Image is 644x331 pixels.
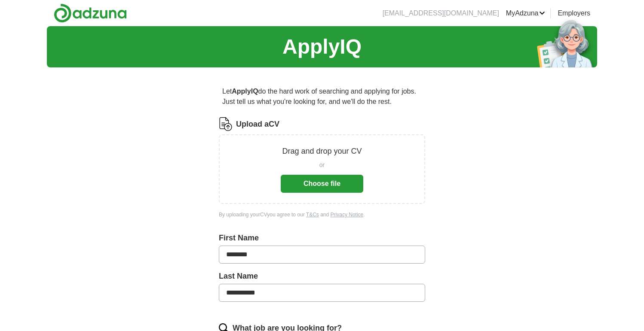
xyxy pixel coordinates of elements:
a: T&Cs [306,212,319,218]
label: Upload a CV [236,118,279,130]
label: First Name [219,232,425,244]
a: MyAdzuna [506,8,546,18]
img: CV Icon [219,117,233,131]
a: Employers [558,8,590,18]
img: Adzuna logo [54,3,127,23]
strong: ApplyIQ [232,88,258,95]
label: Last Name [219,270,425,282]
span: or [319,161,325,170]
div: By uploading your CV you agree to our and . [219,211,425,219]
h1: ApplyIQ [282,31,362,62]
li: [EMAIL_ADDRESS][DOMAIN_NAME] [383,8,499,18]
a: Privacy Notice [331,212,364,218]
p: Drag and drop your CV [282,146,362,157]
button: Choose file [281,175,363,193]
p: Let do the hard work of searching and applying for jobs. Just tell us what you're looking for, an... [219,83,425,110]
